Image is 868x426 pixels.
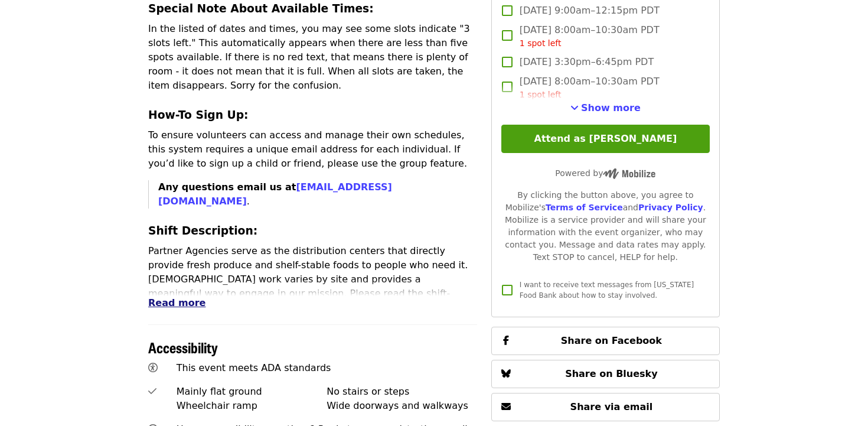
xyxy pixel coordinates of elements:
[158,180,477,209] p: .
[148,386,156,397] i: check icon
[581,102,641,113] span: Show more
[177,385,327,399] div: Mainly flat ground
[158,181,392,207] strong: Any questions email us at
[148,109,249,121] strong: How-To Sign Up:
[520,90,562,99] span: 1 spot left
[520,4,660,18] span: [DATE] 9:00am–12:15pm PDT
[520,23,660,50] span: [DATE] 8:00am–10:30am PDT
[177,399,327,413] div: Wheelchair ramp
[148,22,477,93] p: In the listed of dates and times, you may see some slots indicate "3 slots left." This automatica...
[501,189,710,264] div: By clicking the button above, you agree to Mobilize's and . Mobilize is a service provider and wi...
[177,362,331,373] span: This event meets ADA standards
[561,335,662,346] span: Share on Facebook
[148,296,205,310] button: Read more
[148,2,374,15] strong: Special Note About Available Times:
[565,368,658,379] span: Share on Bluesky
[148,362,158,373] i: universal-access icon
[491,360,720,388] button: Share on Bluesky
[570,101,641,115] button: See more timeslots
[638,203,703,212] a: Privacy Policy
[520,74,660,101] span: [DATE] 8:00am–10:30am PDT
[327,399,477,413] div: Wide doorways and walkways
[491,327,720,355] button: Share on Facebook
[148,244,477,329] p: Partner Agencies serve as the distribution centers that directly provide fresh produce and shelf-...
[546,203,623,212] a: Terms of Service
[148,297,205,308] span: Read more
[555,168,655,178] span: Powered by
[520,281,694,300] span: I want to receive text messages from [US_STATE] Food Bank about how to stay involved.
[520,55,654,69] span: [DATE] 3:30pm–6:45pm PDT
[148,225,257,237] strong: Shift Description:
[327,385,477,399] div: No stairs or steps
[501,125,710,153] button: Attend as [PERSON_NAME]
[570,401,653,412] span: Share via email
[491,393,720,421] button: Share via email
[148,128,477,171] p: To ensure volunteers can access and manage their own schedules, this system requires a unique ema...
[520,38,562,48] span: 1 spot left
[603,168,655,179] img: Powered by Mobilize
[148,337,218,357] span: Accessibility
